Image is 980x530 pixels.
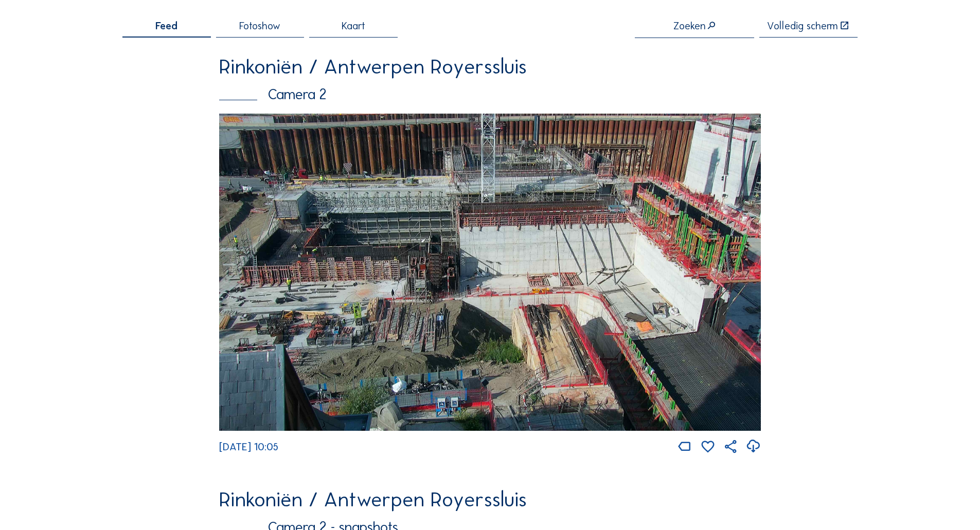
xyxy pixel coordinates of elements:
span: Feed [155,21,177,31]
div: Rinkoniën / Antwerpen Royerssluis [219,57,761,77]
span: Fotoshow [239,21,280,31]
span: Kaart [342,21,365,31]
img: Image [219,114,761,431]
div: Volledig scherm [767,21,838,31]
div: Rinkoniën / Antwerpen Royerssluis [219,489,761,510]
span: [DATE] 10:05 [219,441,278,453]
div: Camera 2 [219,87,761,101]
